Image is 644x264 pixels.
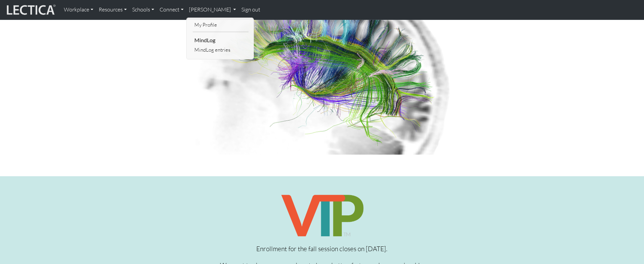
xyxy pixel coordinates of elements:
[193,21,248,29] a: My Profile
[193,46,248,54] a: MindLog entries
[61,3,96,17] a: Workplace
[239,3,263,17] a: Sign out
[193,35,248,46] li: MindLog
[193,21,248,54] ul: [PERSON_NAME]
[5,3,56,16] img: lecticalive
[96,3,129,17] a: Resources
[217,243,427,255] p: Enrollment for the fall session closes on [DATE].
[129,3,157,17] a: Schools
[157,3,186,17] a: Connect
[186,3,239,17] a: [PERSON_NAME]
